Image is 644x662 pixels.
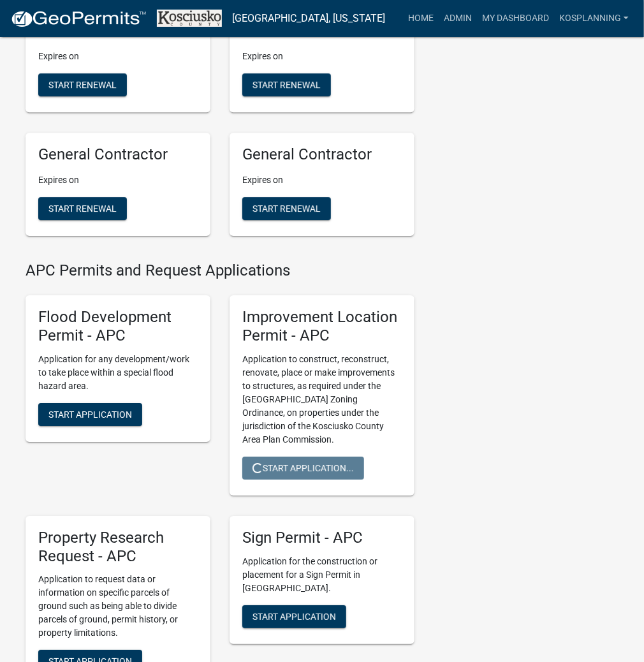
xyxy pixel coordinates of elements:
[252,203,321,214] span: Start Renewal
[26,261,414,280] h4: APC Permits and Request Applications
[38,353,198,393] p: Application for any development/work to take place within a special flood hazard area.
[38,403,142,426] button: Start Application
[242,555,402,595] p: Application for the construction or placement for a Sign Permit in [GEOGRAPHIC_DATA].
[48,203,117,214] span: Start Renewal
[38,145,198,164] h5: General Contractor
[242,197,331,220] button: Start Renewal
[242,308,402,345] h5: Improvement Location Permit - APC
[242,529,402,547] h5: Sign Permit - APC
[38,173,198,187] p: Expires on
[252,611,336,621] span: Start Application
[38,308,198,345] h5: Flood Development Permit - APC
[48,79,117,89] span: Start Renewal
[232,8,385,29] a: [GEOGRAPHIC_DATA], [US_STATE]
[252,462,354,473] span: Start Application...
[38,573,198,640] p: Application to request data or information on specific parcels of ground such as being able to di...
[38,197,127,220] button: Start Renewal
[477,6,554,31] a: My Dashboard
[242,353,402,446] p: Application to construct, reconstruct, renovate, place or make improvements to structures, as req...
[38,50,198,63] p: Expires on
[403,6,439,31] a: Home
[252,79,321,89] span: Start Renewal
[242,50,402,63] p: Expires on
[48,409,132,419] span: Start Application
[554,6,634,31] a: kosplanning
[38,529,198,566] h5: Property Research Request - APC
[242,73,331,96] button: Start Renewal
[242,457,364,480] button: Start Application...
[242,145,402,164] h5: General Contractor
[38,73,127,96] button: Start Renewal
[242,605,346,628] button: Start Application
[439,6,477,31] a: Admin
[242,173,402,187] p: Expires on
[157,10,222,27] img: Kosciusko County, Indiana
